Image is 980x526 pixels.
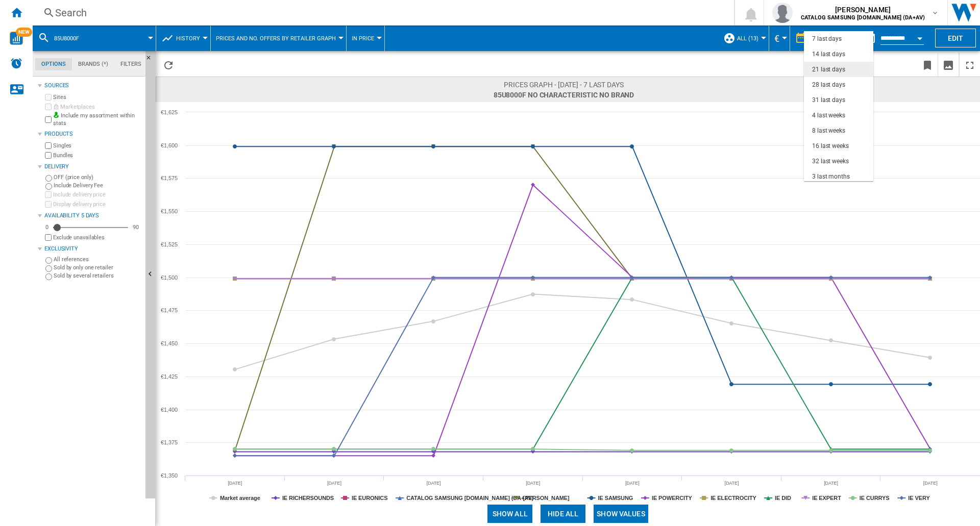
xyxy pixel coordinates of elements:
[812,111,845,120] div: 4 last weeks
[812,81,845,89] div: 28 last days
[812,157,849,166] div: 32 last weeks
[812,127,845,135] div: 8 last weeks
[812,96,845,105] div: 31 last days
[812,50,845,59] div: 14 last days
[812,65,845,74] div: 21 last days
[812,35,842,43] div: 7 last days
[812,172,850,181] div: 3 last months
[812,142,849,151] div: 16 last weeks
